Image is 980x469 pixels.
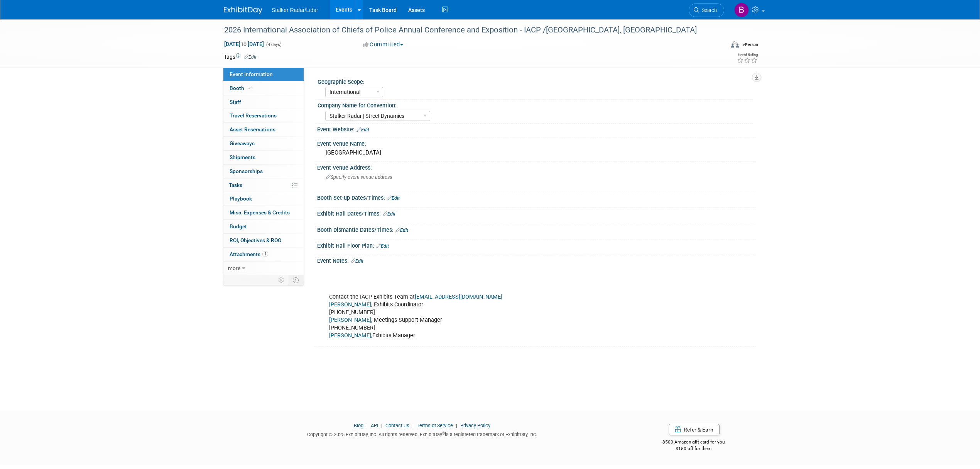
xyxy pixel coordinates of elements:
[379,423,384,428] span: |
[288,275,304,285] td: Toggle Event Tabs
[272,7,318,13] span: Stalker Radar/Lidar
[689,3,724,17] a: Search
[329,332,372,339] a: [PERSON_NAME],
[230,99,241,105] span: Staff
[223,68,304,81] a: Event Information
[395,228,408,233] a: Edit
[223,234,304,247] a: ROI, Objectives & ROO
[244,54,257,60] a: Edit
[224,41,264,48] span: [DATE] [DATE]
[387,195,400,201] a: Edit
[230,223,247,229] span: Budget
[357,127,369,133] a: Edit
[223,262,304,275] a: more
[317,240,756,250] div: Exhibit Hall Floor Plan:
[632,445,757,452] div: $150 off for them.
[262,251,268,257] span: 1
[318,76,753,86] div: Geographic Scope:
[223,95,304,109] a: Staff
[221,23,713,37] div: 2026 International Association of Chiefs of Police Annual Conference and Exposition - IACP /[GEOG...
[411,423,416,428] span: |
[365,423,370,428] span: |
[230,209,290,216] span: Misc. Expenses & Credits
[385,423,409,428] a: Contact Us
[228,265,240,271] span: more
[223,82,304,95] a: Booth
[223,206,304,219] a: Misc. Expenses & Credits
[317,138,756,148] div: Event Venue Name:
[383,211,395,217] a: Edit
[223,109,304,122] a: Travel Reservations
[731,41,739,48] img: Format-Inperson.png
[230,251,268,257] span: Attachments
[224,7,262,14] img: ExhibitDay
[329,301,371,308] a: [PERSON_NAME]
[230,237,281,243] span: ROI, Objectives & ROO
[229,182,242,188] span: Tasks
[376,243,389,249] a: Edit
[371,423,378,428] a: API
[230,71,273,77] span: Event Information
[460,423,490,428] a: Privacy Policy
[223,248,304,261] a: Attachments1
[669,424,720,435] a: Refer & Earn
[317,124,756,134] div: Event Website:
[230,140,255,146] span: Giveaways
[679,40,758,52] div: Event Format
[223,165,304,178] a: Sponsorships
[734,3,749,17] img: Brooke Journet
[230,112,277,119] span: Travel Reservations
[442,431,445,435] sup: ®
[317,192,756,202] div: Booth Set-up Dates/Times:
[223,192,304,206] a: Playbook
[317,224,756,234] div: Booth Dismantle Dates/Times:
[223,151,304,164] a: Shipments
[275,275,288,285] td: Personalize Event Tab Strip
[360,41,406,49] button: Committed
[230,168,263,174] span: Sponsorships
[230,195,252,202] span: Playbook
[317,208,756,218] div: Exhibit Hall Dates/Times:
[317,162,756,172] div: Event Venue Address:
[223,220,304,233] a: Budget
[737,53,758,57] div: Event Rating
[324,266,671,344] div: Contact the IACP Exhibits Team at , Exhibits Coordinator [PHONE_NUMBER] , Meetings Support Manage...
[223,178,304,192] a: Tasks
[699,7,717,13] span: Search
[351,258,363,264] a: Edit
[230,85,253,91] span: Booth
[265,42,282,47] span: (4 days)
[417,423,453,428] a: Terms of Service
[230,154,255,160] span: Shipments
[223,137,304,150] a: Giveaways
[323,147,750,159] div: [GEOGRAPHIC_DATA]
[224,53,257,61] td: Tags
[318,100,753,109] div: Company Name for Convention:
[317,255,756,265] div: Event Notes:
[326,174,392,180] span: Specify event venue address
[740,42,758,48] div: In-Person
[224,429,620,438] div: Copyright © 2025 ExhibitDay, Inc. All rights reserved. ExhibitDay is a registered trademark of Ex...
[329,317,371,323] a: [PERSON_NAME]
[240,41,248,47] span: to
[230,126,275,133] span: Asset Reservations
[632,434,757,452] div: $500 Amazon gift card for you,
[354,423,363,428] a: Blog
[223,123,304,136] a: Asset Reservations
[454,423,459,428] span: |
[415,294,502,300] a: [EMAIL_ADDRESS][DOMAIN_NAME]
[248,86,252,90] i: Booth reservation complete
